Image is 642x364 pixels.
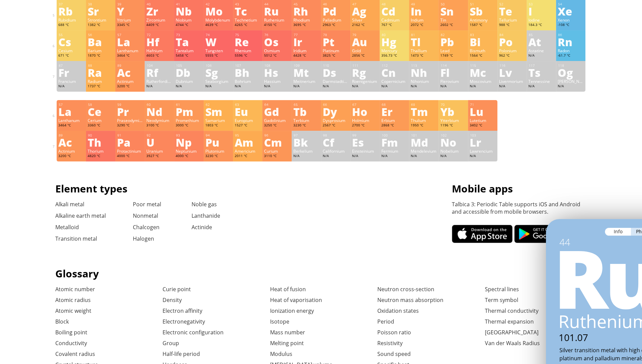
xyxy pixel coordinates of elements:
div: Niobium [176,17,202,23]
div: 82 [440,33,466,37]
a: Curie point [163,285,191,293]
div: Samarium [205,118,231,123]
div: Rhodium [293,17,319,23]
div: 79 [352,33,378,37]
div: 47 [352,2,378,6]
div: Xenon [558,17,584,23]
div: N/A [58,84,84,89]
div: Tantalum [176,48,202,53]
div: Pd [323,6,349,17]
a: Electron affinity [163,307,202,314]
div: N/A [558,84,584,89]
div: Seaborgium [205,79,231,84]
div: Ta [176,36,202,47]
div: I [528,6,554,17]
a: Halogen [133,235,154,242]
a: Heat of vaporisation [270,296,322,304]
div: Lanthanum [117,48,143,53]
div: Ra [88,67,114,78]
div: N/A [205,84,231,89]
a: Group [163,339,179,347]
a: Heat of fusion [270,285,306,293]
div: Hs [264,67,290,78]
div: Lv [499,67,525,78]
div: Cesium [58,48,84,53]
div: 57 [117,33,143,37]
div: 75 [235,33,261,37]
a: Neutron mass absorption [377,296,443,304]
a: Chalcogen [133,223,159,231]
div: 88 [88,63,114,68]
a: Thermal expansion [485,318,534,325]
div: Flerovium [440,79,466,84]
div: Nb [176,6,202,17]
div: 2963 °C [323,23,349,28]
div: 54 [558,2,584,6]
div: 57 [59,102,84,107]
div: La [117,36,143,47]
div: Te [499,6,525,17]
div: Fr [58,67,84,78]
div: [PERSON_NAME] [558,79,584,84]
div: 115 [470,63,496,68]
div: Tm [411,106,437,117]
div: Copernicium [381,79,407,84]
div: Re [235,36,261,47]
a: Noble gas [192,201,217,208]
div: 3200 °C [117,84,143,89]
a: Term symbol [485,296,518,304]
a: Alkali metal [55,201,84,208]
div: 42 [206,2,231,6]
div: 2856 °C [352,53,378,59]
div: 1382 °C [88,23,114,28]
div: 109 [294,63,319,68]
div: 2602 °C [440,23,466,28]
div: 108 [264,63,290,68]
div: 56 [88,33,114,37]
div: Technetium [235,17,261,23]
div: Bohrium [235,79,261,84]
div: Palladium [323,17,349,23]
div: 80 [382,33,407,37]
div: Gadolinium [264,118,290,123]
div: 77 [294,33,319,37]
div: Praseodymium [117,118,143,123]
div: Rf [146,67,172,78]
div: Eu [235,106,261,117]
div: At [528,36,554,47]
div: Hf [146,36,172,47]
div: 1473 °C [411,53,437,59]
div: Darmstadtium [323,79,349,84]
a: Density [163,296,182,304]
div: Ba [88,36,114,47]
div: 117 [529,63,554,68]
div: Tl [411,36,437,47]
div: Pm [176,106,202,117]
div: Mo [205,6,231,17]
div: Nd [146,106,172,117]
div: 4428 °C [293,53,319,59]
a: Oxidation states [377,307,419,314]
div: Sb [470,6,496,17]
div: Rg [352,67,378,78]
div: 64 [264,102,290,107]
div: 4409 °C [146,23,172,28]
div: Lu [470,106,496,117]
div: Ruthenium [264,17,290,23]
a: Nonmetal [133,212,158,219]
div: Strontium [88,17,114,23]
a: Electronegativity [163,318,205,325]
div: Cerium [88,118,114,123]
div: 44 [264,2,290,6]
a: Actinide [192,223,212,231]
div: Po [499,36,525,47]
a: Spectral lines [485,285,519,293]
div: Er [381,106,407,117]
div: 3695 °C [293,23,319,28]
div: Ts [528,67,554,78]
a: Melting point [270,339,304,347]
div: Dubnium [176,79,202,84]
div: Yttrium [117,17,143,23]
div: 89 [117,63,143,68]
div: 3464 °C [117,53,143,59]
